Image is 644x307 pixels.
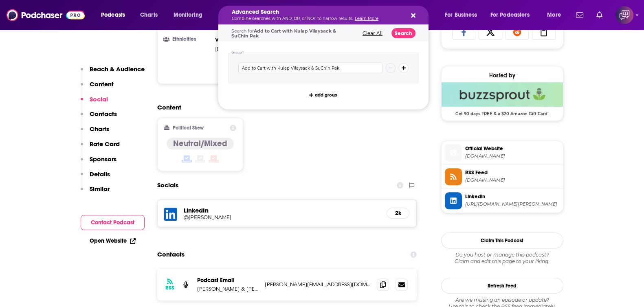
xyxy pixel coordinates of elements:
a: RSS Feed[DOMAIN_NAME] [445,168,560,185]
a: Charts [135,9,163,22]
img: Buzzsprout Deal: Get 90 days FREE & a $20 Amazon Gift Card! [442,82,563,107]
p: Similar [90,185,110,193]
button: open menu [168,9,213,22]
button: Show More [164,62,410,77]
span: feeds.buzzsprout.com [465,177,560,183]
p: Contacts [90,110,117,118]
span: Linkedin [465,193,560,200]
button: Rate Card [81,140,120,155]
p: Combine searches with AND, OR, or NOT to narrow results. [232,17,402,21]
button: Sponsors [81,155,116,170]
h3: Ethnicities [164,37,212,42]
a: Buzzsprout Deal: Get 90 days FREE & a $20 Amazon Gift Card! [442,82,563,116]
span: CALpodcast.com [465,153,560,159]
span: More [547,9,561,21]
p: [PERSON_NAME][EMAIL_ADDRESS][DOMAIN_NAME] [265,281,371,288]
span: For Business [445,9,477,21]
button: Contact Podcast [81,215,145,230]
span: add group [315,93,337,97]
h2: Contacts [157,247,185,262]
h5: LinkedIn [184,206,380,214]
img: User Profile [615,6,633,24]
span: Do you host or manage this podcast? [441,252,563,258]
div: Search podcasts, credits, & more... [226,6,436,24]
a: Show notifications dropdown [593,8,606,22]
span: https://www.linkedin.com/in/leslie-porter [465,201,560,207]
a: @[PERSON_NAME] [184,214,380,220]
h2: Content [157,103,411,111]
div: Hosted by [442,72,563,79]
span: Add to Cart with Kulap Vilaysack & SuChin Pak [231,28,336,39]
h5: 2k [393,210,402,217]
p: Details [90,170,110,178]
button: open menu [439,9,487,22]
button: Reach & Audience [81,65,145,80]
img: Podchaser - Follow, Share and Rate Podcasts [7,7,85,23]
span: , [215,44,279,54]
a: Official Website[DOMAIN_NAME] [445,144,560,161]
p: Charts [90,125,109,133]
span: [DEMOGRAPHIC_DATA] [215,46,278,52]
h4: Group 1 [231,51,244,55]
input: Type a keyword or phrase... [238,63,382,73]
span: , [215,35,268,44]
button: open menu [485,9,541,22]
h3: RSS [165,285,174,291]
span: Search for [231,28,336,39]
p: Content [90,80,114,88]
p: Rate Card [90,140,120,148]
a: Show notifications dropdown [573,8,587,22]
span: RSS Feed [465,169,560,176]
a: Learn More [355,16,378,21]
button: add group [307,90,340,100]
a: Share on Reddit [506,24,529,39]
button: open menu [95,9,136,22]
span: For Podcasters [490,9,530,21]
button: Similar [81,185,110,200]
p: Podcast Email [197,277,258,284]
button: Claim This Podcast [441,232,563,248]
button: Charts [81,125,109,140]
button: open menu [541,9,571,22]
h5: @[PERSON_NAME] [184,214,314,220]
span: Monitoring [174,9,202,21]
p: Reach & Audience [90,65,145,73]
p: Social [90,95,108,103]
span: Official Website [465,145,560,152]
span: Charts [140,9,158,21]
div: Claim and edit this page to your liking. [441,252,563,265]
a: Share on X/Twitter [479,24,502,39]
span: Get 90 days FREE & a $20 Amazon Gift Card! [442,107,563,116]
a: Copy Link [532,24,556,39]
button: Content [81,80,114,95]
span: Logged in as corioliscompany [615,6,633,24]
span: Podcasts [101,9,125,21]
button: Clear All [360,31,385,36]
button: Social [81,95,108,110]
a: Share on Facebook [452,24,476,39]
a: Open Website [90,237,136,244]
h5: Advanced Search [232,9,402,15]
button: Show profile menu [615,6,633,24]
a: Linkedin[URL][DOMAIN_NAME][PERSON_NAME] [445,192,560,209]
span: White / Caucasian [215,36,266,43]
p: Sponsors [90,155,116,163]
h4: Neutral/Mixed [173,138,227,149]
p: [PERSON_NAME] & [PERSON_NAME] [197,285,258,292]
button: Contacts [81,110,117,125]
button: Search [391,28,415,38]
h2: Political Skew [173,125,204,131]
h2: Socials [157,178,178,193]
button: Refresh Feed [441,278,563,294]
button: Details [81,170,110,185]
